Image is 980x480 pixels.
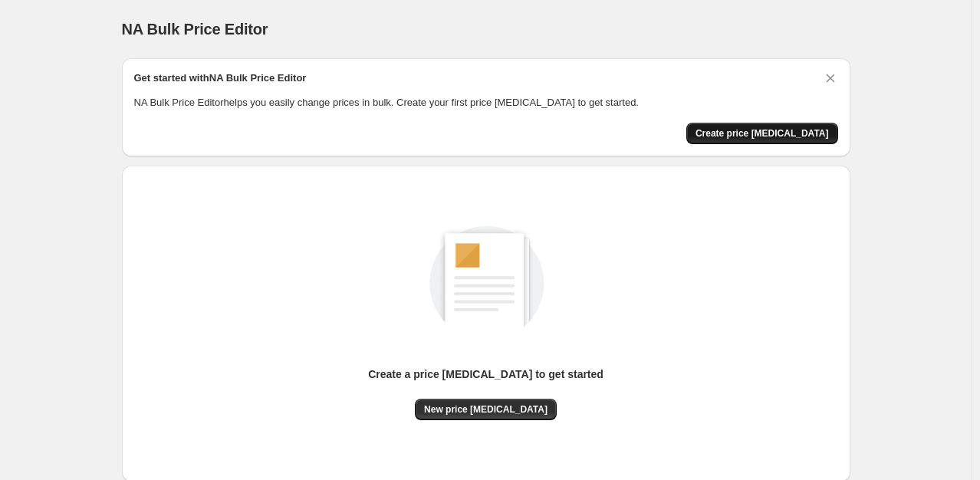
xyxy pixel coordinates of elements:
[368,367,603,382] p: Create a price [MEDICAL_DATA] to get started
[134,71,307,86] h2: Get started with NA Bulk Price Editor
[696,127,829,140] span: Create price [MEDICAL_DATA]
[424,403,548,416] span: New price [MEDICAL_DATA]
[415,399,557,420] button: New price [MEDICAL_DATA]
[686,123,838,144] button: Create price change job
[122,21,268,38] span: NA Bulk Price Editor
[823,71,838,86] button: Dismiss card
[134,95,838,110] p: NA Bulk Price Editor helps you easily change prices in bulk. Create your first price [MEDICAL_DAT...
